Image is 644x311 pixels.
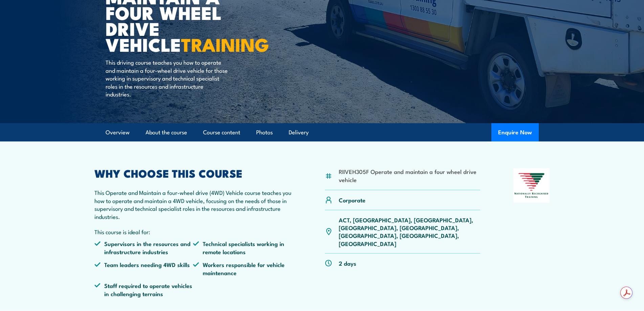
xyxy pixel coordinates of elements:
p: 2 days [339,259,356,267]
p: ACT, [GEOGRAPHIC_DATA], [GEOGRAPHIC_DATA], [GEOGRAPHIC_DATA], [GEOGRAPHIC_DATA], [GEOGRAPHIC_DATA... [339,216,481,248]
li: Team leaders needing 4WD skills [94,261,193,276]
a: Course content [203,124,240,141]
p: This course is ideal for: [94,228,292,236]
strong: TRAINING [181,30,269,58]
button: Enquire Now [491,123,539,141]
li: RIIVEH305F Operate and maintain a four wheel drive vehicle [339,168,481,183]
li: Technical specialists working in remote locations [193,240,292,256]
p: This driving course teaches you how to operate and maintain a four-wheel drive vehicle for those ... [106,58,229,98]
a: About the course [146,124,187,141]
li: Workers responsible for vehicle maintenance [193,261,292,276]
a: Photos [256,124,273,141]
p: Corporate [339,196,365,204]
a: Overview [106,124,130,141]
img: Nationally Recognised Training logo. [513,168,550,203]
p: This Operate and Maintain a four-wheel drive (4WD) Vehicle course teaches you how to operate and ... [94,188,292,220]
h2: WHY CHOOSE THIS COURSE [94,168,292,178]
li: Staff required to operate vehicles in challenging terrains [94,282,193,297]
li: Supervisors in the resources and infrastructure industries [94,240,193,256]
a: Delivery [289,124,309,141]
